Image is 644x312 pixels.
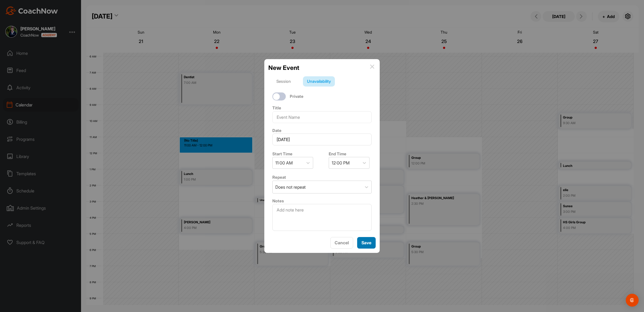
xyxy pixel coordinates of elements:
[332,160,350,166] div: 12:00 PM
[272,175,286,180] label: Repeat
[329,151,346,156] label: End Time
[626,294,639,307] div: Open Intercom Messenger
[330,237,353,249] button: Cancel
[357,237,376,249] button: Save
[303,76,335,87] div: Unavailability
[275,184,306,190] div: Does not repeat
[272,128,281,133] label: Date
[272,198,284,203] label: Notes
[272,151,292,156] label: Start Time
[268,63,299,72] h2: New Event
[290,94,303,100] label: Private
[272,105,281,110] label: Title
[272,111,372,123] input: Event Name
[272,134,372,145] input: Select Date
[272,76,295,87] div: Session
[370,64,374,69] img: info
[275,160,293,166] div: 11:00 AM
